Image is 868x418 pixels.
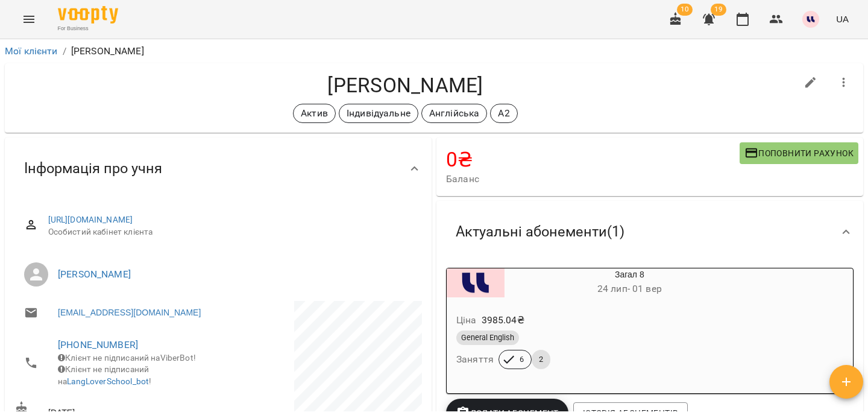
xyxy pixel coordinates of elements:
span: 2 [532,354,550,365]
span: 10 [677,4,693,16]
a: [PHONE_NUMBER] [58,339,138,350]
img: 1255ca683a57242d3abe33992970777d.jpg [802,11,819,28]
p: Індивідуальне [347,106,410,121]
span: Особистий кабінет клієнта [48,226,412,238]
h6: Заняття [456,351,494,368]
span: Клієнт не підписаний на ViberBot! [58,353,196,363]
span: General English [456,332,519,343]
a: [PERSON_NAME] [58,268,131,280]
img: Voopty Logo [58,6,118,24]
button: Поповнити рахунок [740,142,858,164]
div: Актив [293,104,336,123]
div: Загал 8 [505,268,755,297]
nav: breadcrumb [5,44,863,59]
p: Актив [301,106,328,121]
a: [URL][DOMAIN_NAME] [48,215,133,224]
span: Інформація про учня [24,159,162,178]
a: Мої клієнти [5,45,58,57]
div: Загал 8 [447,268,505,297]
p: А2 [498,106,509,121]
button: UA [831,8,854,30]
span: 24 лип - 01 вер [597,283,662,294]
div: Індивідуальне [339,104,418,123]
li: / [63,44,66,59]
h6: Ціна [456,312,477,329]
span: Клієнт не підписаний на ! [58,364,151,386]
button: Menu [14,5,43,34]
a: [EMAIL_ADDRESS][DOMAIN_NAME] [58,306,201,318]
p: Англійська [429,106,479,121]
span: Баланс [446,172,740,186]
p: [PERSON_NAME] [71,44,144,59]
div: Інформація про учня [5,138,432,200]
div: Англійська [421,104,487,123]
h4: [PERSON_NAME] [14,73,796,98]
div: А2 [490,104,517,123]
div: Актуальні абонементи(1) [436,201,863,263]
span: 19 [711,4,726,16]
span: UA [836,13,849,25]
span: For Business [58,25,118,33]
span: Актуальні абонементи ( 1 ) [456,223,624,241]
p: 3985.04 ₴ [482,313,524,328]
span: 6 [512,354,531,365]
h4: 0 ₴ [446,147,740,172]
span: Поповнити рахунок [744,146,854,160]
a: LangLoverSchool_bot [67,376,149,386]
button: Загал 824 лип- 01 верЦіна3985.04₴General EnglishЗаняття62 [447,268,755,384]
